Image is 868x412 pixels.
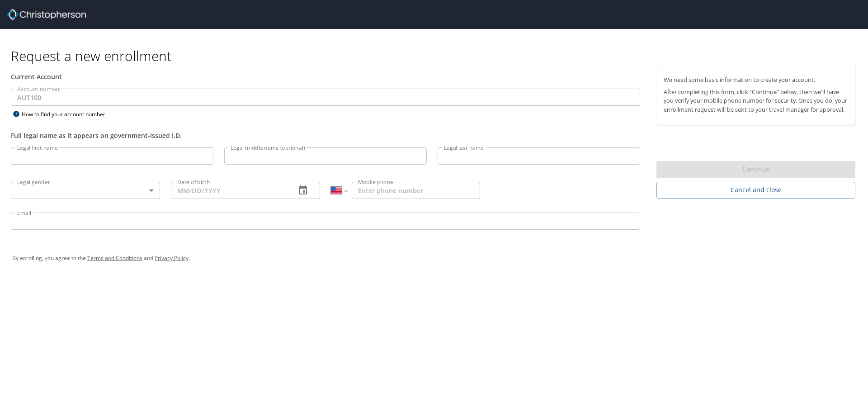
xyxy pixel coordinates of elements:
[87,254,142,262] a: Terms and Conditions
[11,109,124,120] div: How to find your account number
[7,9,86,20] img: cbt logo
[11,72,640,81] div: Current Account
[155,254,189,262] a: Privacy Policy
[352,182,480,199] input: Enter phone number
[12,247,856,270] div: By enrolling, you agree to the and .
[656,182,855,199] button: Cancel and close
[664,76,848,84] p: We need some basic information to create your account.
[664,88,848,114] p: After completing this form, click "Continue" below, then we'll have you verify your mobile phone ...
[11,182,160,199] div: ​
[171,182,288,199] input: MM/DD/YYYY
[11,131,640,140] div: Full legal name as it appears on government-issued I.D.
[11,47,863,65] h1: Request a new enrollment
[664,185,848,196] span: Cancel and close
